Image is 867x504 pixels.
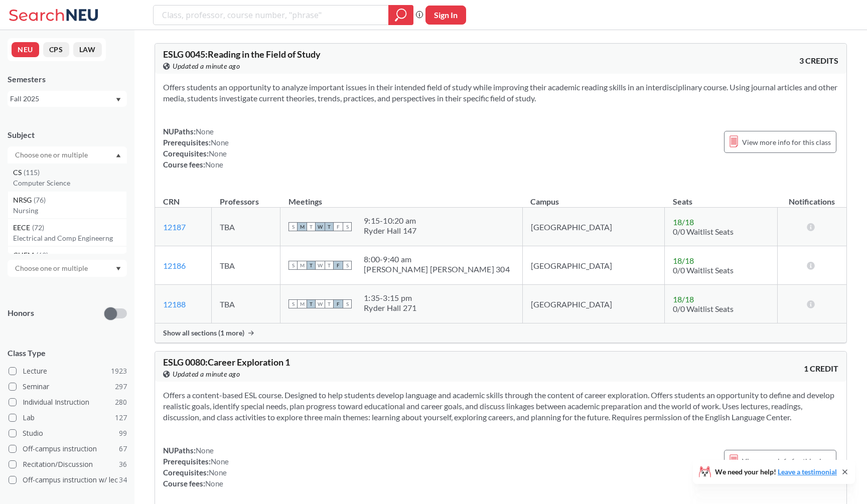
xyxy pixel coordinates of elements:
svg: Dropdown arrow [116,98,121,102]
th: Notifications [777,186,846,208]
span: S [343,222,352,231]
span: Updated a minute ago [173,61,240,72]
span: None [209,468,227,477]
div: NUPaths: Prerequisites: Corequisites: Course fees: [163,126,229,170]
span: CHEM [13,250,36,261]
p: Electrical and Comp Engineerng [13,233,126,243]
input: Choose one or multiple [10,149,94,161]
span: 297 [115,381,127,392]
span: View more info for this class [742,455,831,467]
th: Professors [212,186,280,208]
div: 1:35 - 3:15 pm [364,293,417,303]
span: 34 [119,474,127,485]
span: 67 [119,443,127,454]
span: Class Type [8,348,127,359]
span: CS [13,167,24,178]
div: NUPaths: Prerequisites: Corequisites: Course fees: [163,445,229,489]
span: None [196,127,214,136]
td: [GEOGRAPHIC_DATA] [522,208,665,246]
span: T [307,299,316,308]
span: 0/0 Waitlist Seats [673,265,734,275]
svg: Dropdown arrow [116,267,121,271]
label: Off-campus instruction w/ lec [9,473,127,486]
span: NRSG [13,195,34,206]
div: Ryder Hall 147 [364,226,417,236]
span: W [316,222,325,231]
input: Class, professor, course number, "phrase" [161,7,381,24]
span: None [211,457,229,466]
input: Choose one or multiple [10,262,94,274]
div: CRN [163,196,180,207]
div: Subject [8,129,127,140]
span: Updated a minute ago [173,369,240,380]
span: ESLG 0080 : Career Exploration 1 [163,357,290,368]
td: TBA [212,246,280,285]
span: None [205,479,223,488]
td: TBA [212,208,280,246]
a: Leave a testimonial [778,467,837,476]
span: 36 [119,459,127,470]
td: TBA [212,285,280,323]
span: ( 72 ) [32,223,44,232]
label: Lab [9,411,127,424]
span: F [334,222,343,231]
a: 12188 [163,299,186,309]
span: ( 115 ) [24,168,40,177]
span: S [288,222,298,231]
div: Dropdown arrow [8,260,127,277]
a: 12187 [163,222,186,232]
div: Semesters [8,74,127,85]
span: 1 CREDIT [804,363,838,374]
span: T [325,222,334,231]
svg: magnifying glass [395,8,407,22]
div: Show all sections (1 more) [155,323,846,343]
div: 8:00 - 9:40 am [364,254,510,264]
span: T [307,222,316,231]
button: CPS [43,42,69,57]
th: Campus [522,186,665,208]
a: 12186 [163,261,186,270]
span: S [288,261,298,270]
p: Honors [8,307,34,319]
div: Ryder Hall 271 [364,303,417,313]
span: T [325,299,334,308]
span: S [343,261,352,270]
span: None [196,446,214,455]
div: Fall 2025Dropdown arrow [8,91,127,107]
span: F [334,299,343,308]
p: Nursing [13,206,126,216]
span: 1923 [111,366,127,377]
span: ( 76 ) [34,196,46,204]
button: Sign In [425,6,466,25]
td: [GEOGRAPHIC_DATA] [522,246,665,285]
div: Dropdown arrowCS(115)Computer ScienceNRSG(76)NursingEECE(72)Electrical and Comp EngineerngCHEM(69... [8,146,127,163]
button: NEU [12,42,39,57]
span: We need your help! [715,468,837,475]
span: M [298,299,307,308]
span: EECE [13,222,32,233]
span: 18 / 18 [673,294,694,304]
span: S [288,299,298,308]
div: 9:15 - 10:20 am [364,216,417,226]
label: Seminar [9,380,127,393]
span: 0/0 Waitlist Seats [673,304,734,313]
span: T [307,261,316,270]
div: magnifying glass [388,5,413,25]
label: Recitation/Discussion [9,458,127,471]
span: 3 CREDITS [799,55,838,66]
th: Seats [665,186,777,208]
span: View more info for this class [742,136,831,148]
span: ( 69 ) [36,251,48,259]
section: Offers students an opportunity to analyze important issues in their intended field of study while... [163,82,838,104]
p: Computer Science [13,178,126,188]
span: 99 [119,428,127,439]
section: Offers a content-based ESL course. Designed to help students develop language and academic skills... [163,390,838,423]
span: 0/0 Waitlist Seats [673,227,734,236]
span: Show all sections (1 more) [163,328,244,338]
span: None [205,160,223,169]
svg: Dropdown arrow [116,153,121,157]
span: 18 / 18 [673,217,694,227]
span: None [211,138,229,147]
label: Studio [9,427,127,440]
div: [PERSON_NAME] [PERSON_NAME] 304 [364,264,510,274]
